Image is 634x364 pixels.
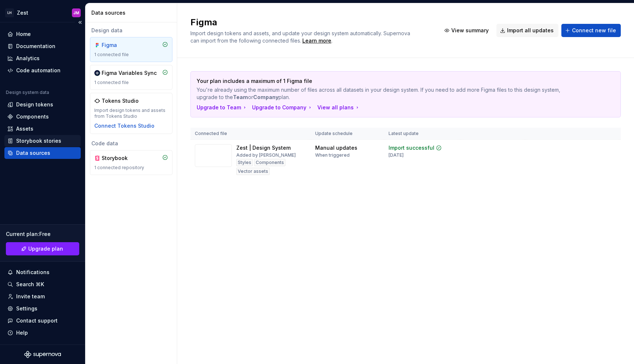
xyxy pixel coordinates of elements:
[302,37,331,44] a: Learn more
[253,94,278,100] b: Company
[16,149,50,157] div: Data sources
[94,122,154,130] button: Connect Tokens Studio
[6,90,49,95] div: Design system data
[384,128,460,140] th: Latest update
[16,43,55,50] div: Documentation
[102,97,139,105] div: Tokens Studio
[451,27,489,34] span: View summary
[1,5,84,21] button: LHZestJM
[90,93,172,134] a: Tokens StudioImport design tokens and assets from Tokens StudioConnect Tokens Studio
[4,28,81,40] a: Home
[90,65,172,90] a: Figma Variables Sync1 connected file
[190,128,311,140] th: Connected file
[6,242,79,255] a: Upgrade plan
[4,99,81,110] a: Design tokens
[16,317,58,324] div: Contact support
[16,55,40,62] div: Analytics
[4,65,81,76] a: Code automation
[16,137,61,145] div: Storybook stories
[91,9,174,17] div: Data sources
[4,291,81,302] a: Invite team
[496,24,558,37] button: Import all updates
[73,10,79,16] div: JM
[90,37,172,62] a: Figma1 connected file
[16,67,61,74] div: Code automation
[4,327,81,339] button: Help
[4,123,81,135] a: Assets
[94,80,168,85] div: 1 connected file
[317,104,360,111] button: View all plans
[16,101,53,108] div: Design tokens
[441,24,493,37] button: View summary
[94,52,168,58] div: 1 connected file
[301,38,332,44] span: .
[16,293,45,300] div: Invite team
[190,17,432,28] h2: Figma
[6,230,79,238] div: Current plan : Free
[16,113,49,120] div: Components
[16,329,28,336] div: Help
[4,147,81,159] a: Data sources
[17,9,28,17] div: Zest
[236,152,296,158] div: Added by [PERSON_NAME]
[24,351,61,358] svg: Supernova Logo
[90,27,172,34] div: Design data
[197,77,563,85] p: Your plan includes a maximum of 1 Figma file
[16,281,44,288] div: Search ⌘K
[16,269,50,276] div: Notifications
[4,303,81,314] a: Settings
[4,279,81,290] button: Search ⌘K
[16,305,37,312] div: Settings
[4,52,81,64] a: Analytics
[5,8,14,17] div: LH
[389,152,404,158] div: [DATE]
[561,24,621,37] button: Connect new file
[572,27,616,34] span: Connect new file
[254,159,285,166] div: Components
[315,152,350,158] div: When triggered
[4,40,81,52] a: Documentation
[197,86,563,101] p: You're already using the maximum number of files across all datasets in your design system. If yo...
[197,104,248,111] button: Upgrade to Team
[190,30,412,44] span: Import design tokens and assets, and update your design system automatically. Supernova can impor...
[389,144,434,152] div: Import successful
[236,144,291,152] div: Zest | Design System
[4,135,81,147] a: Storybook stories
[75,17,85,28] button: Collapse sidebar
[16,30,31,38] div: Home
[90,140,172,147] div: Code data
[90,150,172,175] a: Storybook1 connected repository
[4,266,81,278] button: Notifications
[4,111,81,123] a: Components
[236,168,270,175] div: Vector assets
[507,27,554,34] span: Import all updates
[16,125,33,132] div: Assets
[315,144,357,152] div: Manual updates
[102,69,157,77] div: Figma Variables Sync
[4,315,81,327] button: Contact support
[94,165,168,171] div: 1 connected repository
[233,94,248,100] b: Team
[311,128,384,140] th: Update schedule
[28,245,63,252] span: Upgrade plan
[94,108,168,119] div: Import design tokens and assets from Tokens Studio
[252,104,313,111] button: Upgrade to Company
[236,159,253,166] div: Styles
[102,154,137,162] div: Storybook
[102,41,137,49] div: Figma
